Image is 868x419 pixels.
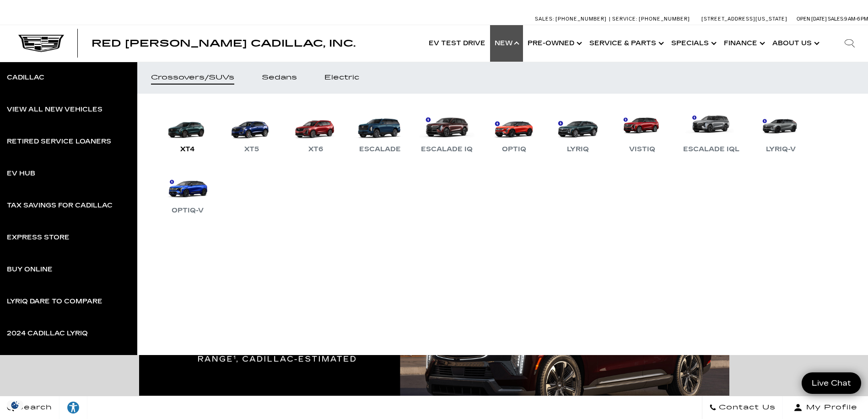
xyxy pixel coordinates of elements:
a: OPTIQ-V [160,169,215,216]
div: Buy Online [7,266,53,273]
section: Click to Open Cookie Consent Modal [5,400,26,410]
a: EV Test Drive [424,25,490,62]
div: VISTIQ [625,144,660,155]
img: Cadillac Dark Logo with Cadillac White Text [18,35,64,52]
div: Escalade IQL [679,144,744,155]
img: Opt-Out Icon [5,400,26,410]
div: Cadillac [7,74,44,81]
a: Escalade [352,107,407,155]
span: Search [14,401,52,414]
a: Explore your accessibility options [59,396,87,419]
span: Live Chat [807,378,856,388]
span: My Profile [803,401,857,414]
div: View All New Vehicles [7,106,102,113]
div: Retired Service Loaners [7,138,111,145]
span: Contact Us [717,401,776,414]
div: XT5 [240,144,264,155]
span: Sales: [828,16,844,22]
a: Sales: [PHONE_NUMBER] [535,16,609,21]
a: About Us [768,25,822,62]
div: Tax Savings for Cadillac [7,202,113,209]
div: Crossovers/SUVs [151,74,234,81]
span: Service: [612,16,637,22]
div: LYRIQ Dare to Compare [7,298,102,305]
a: Electric [311,62,373,94]
div: Escalade [355,144,405,155]
div: LYRIQ [562,144,593,155]
span: Sales: [535,16,554,22]
span: Open [DATE] [797,16,827,22]
span: [PHONE_NUMBER] [639,16,690,22]
a: VISTIQ [615,107,669,155]
span: 9 AM-6 PM [844,16,868,22]
a: OPTIQ [486,107,541,155]
a: Pre-Owned [523,25,585,62]
a: LYRIQ-V [753,107,808,155]
a: New [490,25,523,62]
a: Live Chat [802,372,861,394]
a: [STREET_ADDRESS][US_STATE] [701,16,787,22]
a: Specials [667,25,719,62]
div: OPTIQ [497,144,531,155]
div: XT6 [304,144,328,155]
a: Red [PERSON_NAME] Cadillac, Inc. [92,39,356,48]
div: 2024 Cadillac LYRIQ [7,330,88,337]
a: Escalade IQ [416,107,477,155]
div: OPTIQ-V [167,205,208,216]
a: Crossovers/SUVs [137,62,248,94]
a: Service: [PHONE_NUMBER] [609,16,692,21]
a: LYRIQ [550,107,605,155]
span: [PHONE_NUMBER] [555,16,607,22]
span: Red [PERSON_NAME] Cadillac, Inc. [92,38,356,49]
a: XT5 [224,107,279,155]
div: Express Store [7,234,70,241]
div: XT4 [176,144,199,155]
a: Service & Parts [585,25,667,62]
a: Escalade IQL [679,107,744,155]
div: Electric [324,74,359,81]
a: Contact Us [702,396,783,419]
div: Sedans [262,74,297,81]
a: Finance [719,25,768,62]
div: Explore your accessibility options [59,401,87,414]
button: Open user profile menu [783,396,868,419]
div: EV Hub [7,170,35,177]
a: XT4 [160,107,215,155]
div: Escalade IQ [416,144,477,155]
div: LYRIQ-V [761,144,800,155]
a: XT6 [288,107,343,155]
div: Search [831,25,868,62]
a: Sedans [248,62,311,94]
